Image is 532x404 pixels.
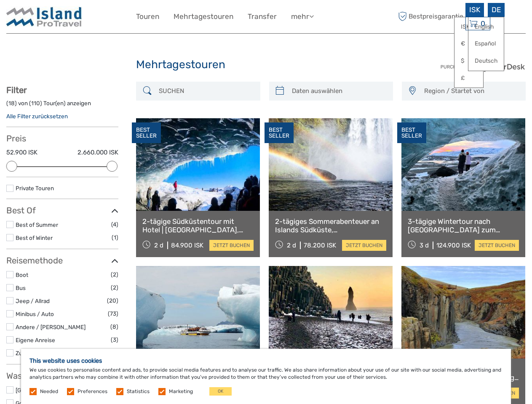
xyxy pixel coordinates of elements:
[6,133,118,144] h3: Preis
[16,284,26,291] a: Bus
[155,84,256,98] input: SUCHEN
[16,324,86,330] a: Andere / [PERSON_NAME]
[488,3,505,17] div: DE
[110,322,118,332] span: (8)
[169,388,193,395] label: Marketing
[454,19,483,35] a: ISK
[440,61,526,72] img: PurchaseViaTourDesk.png
[16,271,28,278] a: Boot
[31,99,40,107] label: 110
[21,349,511,404] div: We use cookies to personalise content and ads, to provide social media features and to analyse ou...
[16,387,73,393] a: [GEOGRAPHIC_DATA]
[16,350,36,356] a: Zu Fuss
[16,185,54,191] a: Private Touren
[8,99,15,107] label: 18
[132,122,161,144] div: BEST SELLER
[6,371,118,381] h3: Was möchten Sie sehen?
[291,11,314,23] a: mehr
[304,242,336,249] div: 78.200 ISK
[111,348,118,358] span: (2)
[396,10,464,24] span: Bestpreisgarantie
[454,36,483,51] a: €
[275,217,386,234] a: 2-tägiges Sommerabenteuer an Islands Südküste, Gletscherwandern, [GEOGRAPHIC_DATA], [GEOGRAPHIC_D...
[107,296,118,306] span: (20)
[287,242,296,249] span: 2 d
[6,148,37,157] label: 52.900 ISK
[174,11,233,23] a: Mehrtagestouren
[6,85,27,95] strong: Filter
[16,311,54,317] a: Minibus / Auto
[468,36,504,51] a: Español
[397,122,426,144] div: BEST SELLER
[111,283,118,292] span: (2)
[289,84,389,98] input: Daten auswählen
[136,11,159,23] a: Touren
[209,387,232,396] button: OK
[29,357,503,364] h5: This website uses cookies
[469,5,480,14] span: ISK
[111,220,118,229] span: (4)
[6,6,82,27] img: Iceland ProTravel
[436,242,471,249] div: 124.900 ISK
[479,19,487,28] span: 0
[111,335,118,345] span: (3)
[16,221,58,228] a: Best of Summer
[454,71,483,86] a: £
[78,148,118,157] label: 2.660.000 ISK
[12,15,95,21] p: We're away right now. Please check back later!
[142,217,254,234] a: 2-tägige Südküstentour mit Hotel | [GEOGRAPHIC_DATA], [GEOGRAPHIC_DATA], [GEOGRAPHIC_DATA] und Wa...
[6,205,118,215] h3: Best Of
[97,13,107,23] button: Open LiveChat chat widget
[16,298,50,304] a: Jeep / Allrad
[6,113,68,120] a: Alle Filter zurücksetzen
[248,11,277,23] a: Transfer
[16,234,53,241] a: Best of Winter
[154,242,163,249] span: 2 d
[40,388,58,395] label: Needed
[468,53,504,69] a: Deutsch
[112,233,118,242] span: (1)
[108,309,118,319] span: (73)
[454,53,483,69] a: $
[171,242,203,249] div: 84.900 ISK
[475,240,519,251] a: jetzt buchen
[420,84,521,98] button: Region / Startet von
[16,337,55,343] a: Eigene Anreise
[265,122,294,144] div: BEST SELLER
[78,388,107,395] label: Preferences
[127,388,150,395] label: Statistics
[408,217,519,234] a: 3-tägige Wintertour nach [GEOGRAPHIC_DATA] zum [GEOGRAPHIC_DATA], zur Südküste, zur Gletscherwand...
[111,270,118,279] span: (2)
[6,99,118,112] div: ( ) von ( ) Tour(en) anzeigen
[209,240,254,251] a: jetzt buchen
[342,240,386,251] a: jetzt buchen
[420,242,429,249] span: 3 d
[136,58,396,72] h1: Mehrtagestouren
[6,255,118,266] h3: Reisemethode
